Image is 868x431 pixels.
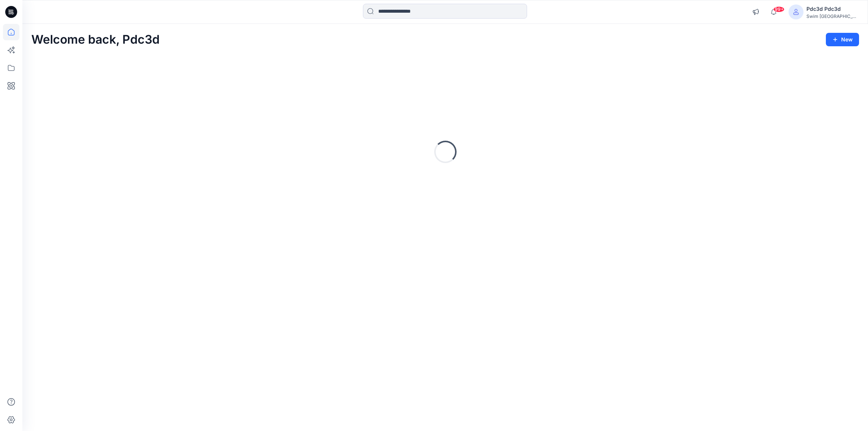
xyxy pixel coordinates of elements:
[31,33,160,47] h2: Welcome back, Pdc3d
[826,33,859,46] button: New
[806,13,859,19] div: Swim [GEOGRAPHIC_DATA]
[793,9,799,15] svg: avatar
[806,4,859,13] div: Pdc3d Pdc3d
[773,6,784,12] span: 99+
